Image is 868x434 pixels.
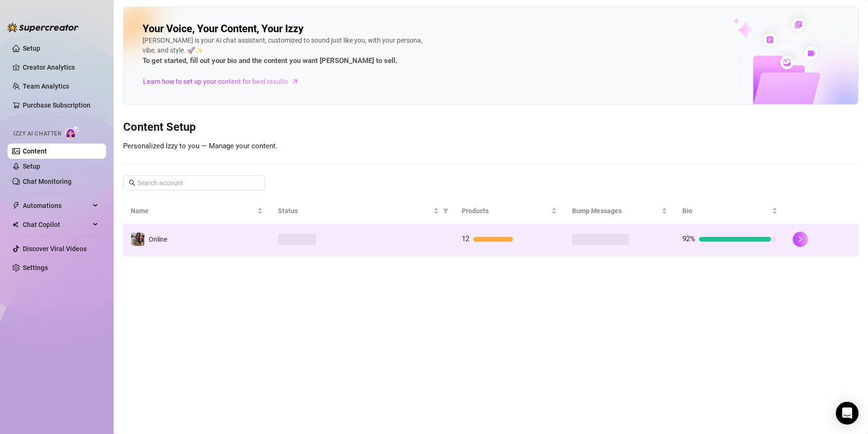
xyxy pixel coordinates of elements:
[12,202,20,209] span: thunderbolt
[836,402,859,425] div: Open Intercom Messenger
[793,232,808,247] button: right
[65,126,80,139] img: AI Chatter
[131,206,255,216] span: Name
[143,22,304,36] h2: Your Voice, Your Content, Your Izzy
[441,204,450,218] span: filter
[23,198,90,213] span: Automations
[23,82,69,90] a: Team Analytics
[462,235,469,243] span: 12
[13,129,61,138] span: Izzy AI Chatter
[123,198,270,224] th: Name
[711,8,858,104] img: ai-chatter-content-library-cLFOSyPT.png
[143,76,288,87] span: Learn how to set up your content for best results
[149,235,167,243] span: Online
[462,206,549,216] span: Products
[131,233,144,246] img: Online
[23,163,40,170] a: Setup
[23,98,98,113] a: Purchase Subscription
[797,236,804,243] span: right
[12,221,18,228] img: Chat Copilot
[290,77,300,86] span: arrow-right
[23,147,47,155] a: Content
[143,74,306,89] a: Learn how to set up your content for best results
[23,45,40,52] a: Setup
[23,245,87,253] a: Discover Viral Videos
[564,198,675,224] th: Bump Messages
[23,178,72,185] a: Chat Monitoring
[443,208,448,214] span: filter
[270,198,454,224] th: Status
[572,206,660,216] span: Bump Messages
[143,56,397,65] strong: To get started, fill out your bio and the content you want [PERSON_NAME] to sell.
[682,206,770,216] span: Bio
[123,120,859,135] h3: Content Setup
[123,142,277,150] span: Personalized Izzy to you — Manage your content.
[278,206,431,216] span: Status
[8,23,79,32] img: logo-BBDzfeDw.svg
[129,180,135,186] span: search
[682,235,695,243] span: 92%
[23,60,98,75] a: Creator Analytics
[23,264,48,271] a: Settings
[143,36,427,67] div: [PERSON_NAME] is your AI chat assistant, customized to sound just like you, with your persona, vi...
[23,217,90,232] span: Chat Copilot
[454,198,564,224] th: Products
[137,178,252,188] input: Search account
[675,198,785,224] th: Bio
